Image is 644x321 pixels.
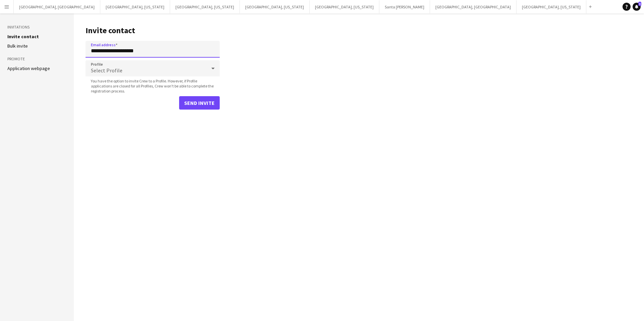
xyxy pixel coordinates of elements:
a: Application webpage [7,65,50,71]
a: Invite contact [7,34,39,40]
span: You have the option to invite Crew to a Profile. However, if Profile applications are closed for ... [86,78,220,93]
button: Santa [PERSON_NAME] [379,0,430,13]
h3: Invitations [7,24,66,30]
h1: Invite contact [86,25,220,36]
a: Bulk invite [7,43,28,49]
button: [GEOGRAPHIC_DATA], [US_STATE] [310,0,379,13]
button: [GEOGRAPHIC_DATA], [US_STATE] [517,0,586,13]
button: [GEOGRAPHIC_DATA], [US_STATE] [240,0,310,13]
span: Select Profile [91,67,122,74]
span: 3 [638,2,641,6]
button: [GEOGRAPHIC_DATA], [US_STATE] [100,0,170,13]
a: 3 [633,3,641,11]
h3: Promote [7,56,66,62]
button: [GEOGRAPHIC_DATA], [US_STATE] [170,0,240,13]
button: [GEOGRAPHIC_DATA], [GEOGRAPHIC_DATA] [14,0,100,13]
button: [GEOGRAPHIC_DATA], [GEOGRAPHIC_DATA] [430,0,517,13]
button: Send invite [179,96,220,110]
